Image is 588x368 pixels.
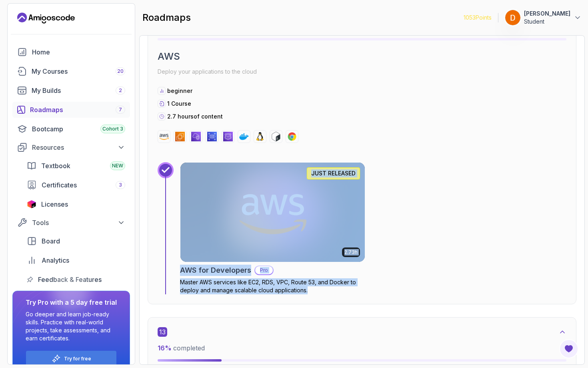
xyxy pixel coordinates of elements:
img: chrome logo [287,132,297,141]
p: 2.7 hours of content [167,113,223,121]
p: Go deeper and learn job-ready skills. Practice with real-world projects, take assessments, and ea... [26,310,117,342]
span: 2 [119,87,122,94]
img: ec2 logo [175,132,185,141]
span: completed [158,344,205,352]
button: Try for free [26,350,117,367]
span: Licenses [41,199,68,209]
p: Pro [255,266,273,274]
button: Open Feedback Button [559,339,578,358]
span: NEW [112,163,123,169]
div: Resources [32,143,125,152]
span: 20 [117,68,124,74]
a: roadmaps [12,102,130,118]
img: route53 logo [223,132,233,141]
a: home [12,44,130,60]
p: Student [524,18,570,26]
span: 3 [119,182,122,188]
span: 16 % [158,344,172,352]
img: user profile image [505,10,520,25]
a: Try for free [64,356,91,362]
span: 1 Course [167,100,191,107]
p: JUST RELEASED [311,169,356,177]
a: certificates [22,177,130,193]
button: Resources [12,140,130,155]
div: Home [32,47,125,57]
button: Tools [12,215,130,230]
a: courses [12,63,130,79]
div: My Courses [32,66,125,76]
a: Landing page [17,12,75,24]
span: Feedback & Features [38,275,102,284]
a: AWS for Developers card2.73hJUST RELEASEDAWS for DevelopersProMaster AWS services like EC2, RDS, ... [180,162,365,294]
p: Deploy your applications to the cloud [158,66,566,77]
a: feedback [22,271,130,288]
span: Board [42,236,60,246]
img: vpc logo [191,132,201,141]
p: 2.73h [344,249,358,255]
img: aws logo [159,132,169,141]
h2: AWS for Developers [180,265,251,276]
a: builds [12,82,130,99]
span: Analytics [42,255,69,265]
span: 7 [119,107,122,113]
img: AWS for Developers card [176,160,369,264]
h2: AWS [158,50,566,63]
p: Master AWS services like EC2, RDS, VPC, Route 53, and Docker to deploy and manage scalable cloud ... [180,278,365,294]
a: licenses [22,196,130,212]
div: Bootcamp [32,124,125,134]
img: jetbrains icon [27,200,36,208]
p: [PERSON_NAME] [524,10,570,18]
img: docker logo [239,132,249,141]
div: My Builds [32,86,125,95]
div: Roadmaps [30,105,125,115]
span: Certificates [42,180,77,190]
a: textbook [22,158,130,174]
h2: roadmaps [142,11,191,24]
span: 13 [158,327,167,337]
span: Cohort 3 [102,126,123,132]
p: 1053 Points [464,14,492,22]
img: linux logo [255,132,265,141]
img: rds logo [207,132,217,141]
img: bash logo [271,132,281,141]
a: analytics [22,252,130,268]
a: bootcamp [12,121,130,137]
button: user profile image[PERSON_NAME]Student [505,10,582,26]
div: Tools [32,218,125,227]
a: board [22,233,130,249]
span: Textbook [41,161,70,171]
p: beginner [167,87,192,95]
